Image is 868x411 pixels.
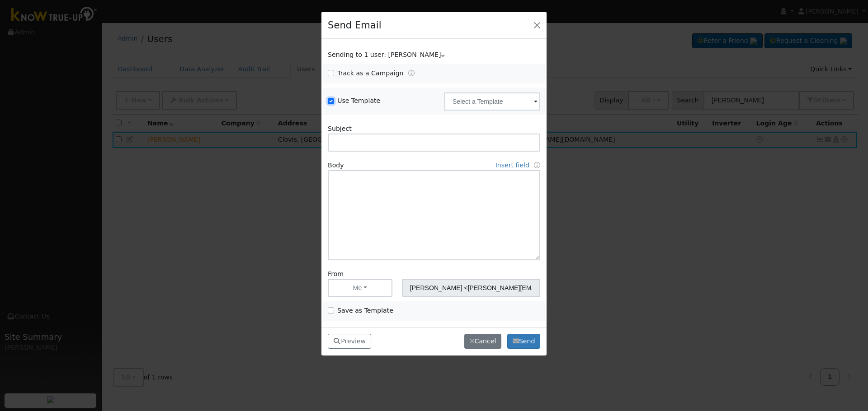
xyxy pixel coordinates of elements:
a: Insert field [495,162,529,169]
input: Select a Template [444,92,540,111]
button: Cancel [464,334,501,349]
input: Save as Template [328,307,334,314]
label: Subject [328,124,352,134]
label: Body [328,161,344,170]
div: Show users [323,50,545,60]
input: Use Template [328,98,334,104]
input: Track as a Campaign [328,70,334,76]
button: Preview [328,334,371,349]
label: Use Template [337,96,380,106]
button: Me [328,279,392,297]
a: Fields [534,162,540,169]
button: Send [507,334,540,349]
label: From [328,269,344,279]
a: Tracking Campaigns [408,69,415,77]
label: Save as Template [337,306,393,315]
label: Track as a Campaign [337,69,403,78]
h4: Send Email [328,18,381,32]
